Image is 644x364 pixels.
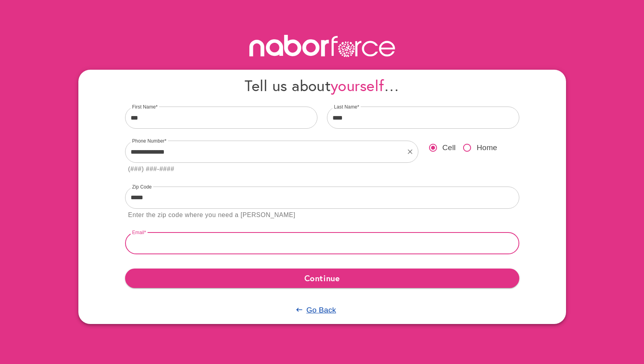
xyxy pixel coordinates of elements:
div: (###) ###-#### [128,164,175,175]
span: Cell [443,142,456,154]
div: Enter the zip code where you need a [PERSON_NAME] [128,210,296,221]
span: yourself [331,75,384,95]
u: Go Back [306,306,336,314]
button: Continue [125,269,519,288]
h4: Tell us about … [125,76,519,95]
span: Continue [131,271,513,285]
span: Home [477,142,497,154]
